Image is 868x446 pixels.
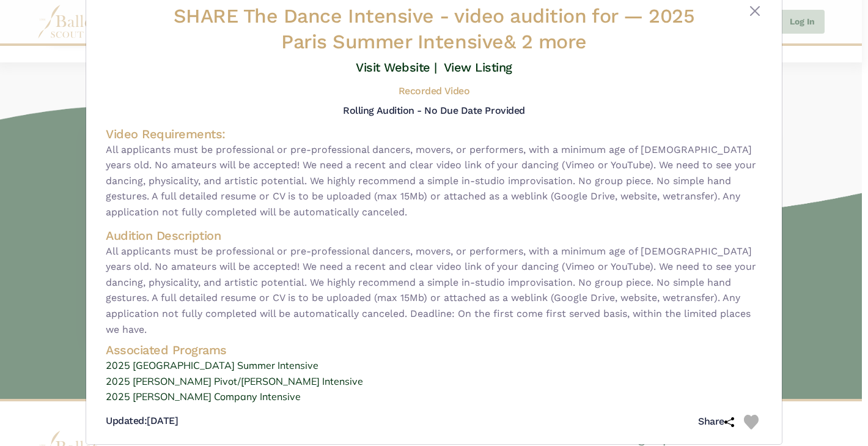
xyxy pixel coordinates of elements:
a: 2025 [PERSON_NAME] Pivot/[PERSON_NAME] Intensive [106,374,762,390]
h4: Audition Description [106,228,762,243]
span: SHARE The Dance Intensive - [174,4,623,28]
a: & 2 more [504,30,587,53]
span: Video Requirements: [106,127,226,141]
h4: Associated Programs [106,342,762,358]
span: — 2025 Paris Summer Intensive [281,4,694,53]
h5: Rolling Audition - No Due Date Provided [343,105,524,116]
span: Updated: [106,415,147,426]
a: 2025 [PERSON_NAME] Company Intensive [106,389,762,405]
h5: Recorded Video [399,85,469,98]
a: View Listing [444,60,512,75]
a: 2025 [GEOGRAPHIC_DATA] Summer Intensive [106,358,762,374]
h5: Share [698,415,734,428]
span: video audition for [454,4,617,28]
h5: [DATE] [106,415,178,428]
a: Visit Website | [356,60,437,75]
span: All applicants must be professional or pre-professional dancers, movers, or performers, with a mi... [106,142,762,220]
button: Close [748,4,762,18]
span: All applicants must be professional or pre-professional dancers, movers, or performers, with a mi... [106,243,762,338]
